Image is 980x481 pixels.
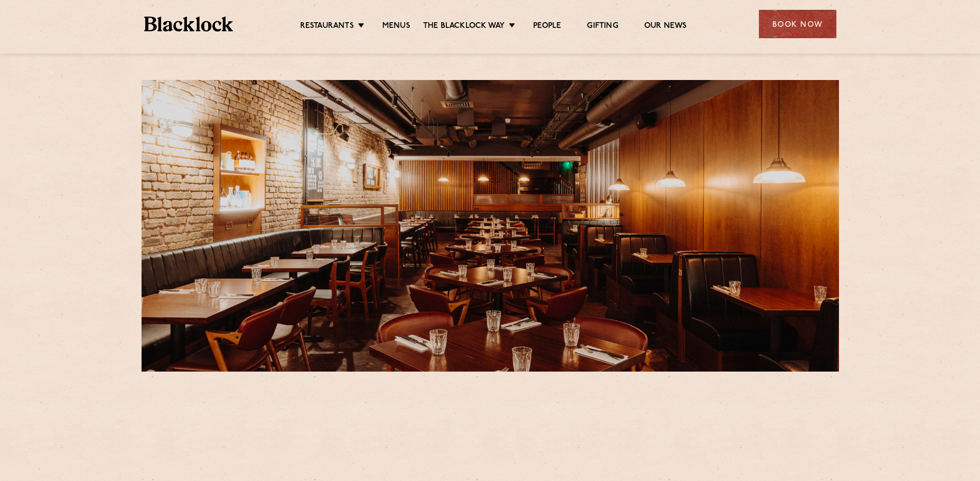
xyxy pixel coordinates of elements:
a: Restaurants [300,21,354,33]
img: BL_Textured_Logo-footer-cropped.svg [144,17,234,31]
a: Gifting [587,21,618,33]
a: Our News [644,21,687,33]
a: People [533,21,561,33]
div: Book Now [759,10,836,38]
a: Menus [382,21,410,33]
a: The Blacklock Way [423,21,505,33]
